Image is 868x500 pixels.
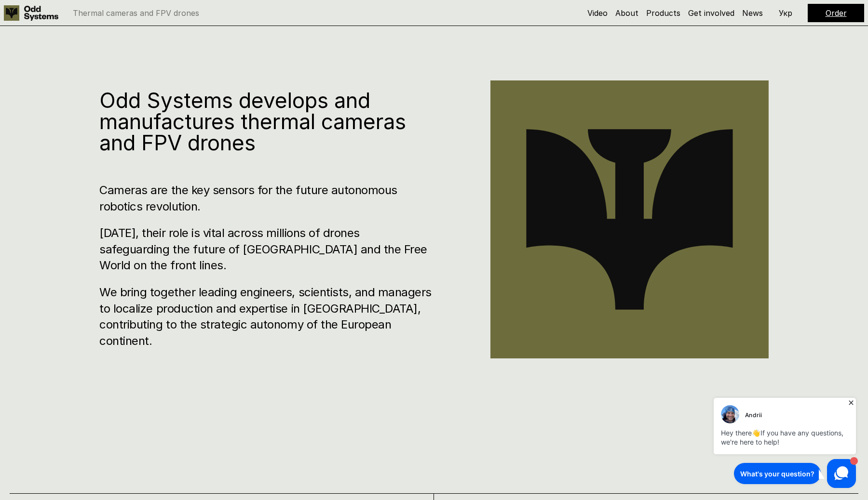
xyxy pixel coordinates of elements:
[99,90,432,153] h1: Odd Systems develops and manufactures thermal cameras and FPV drones
[646,8,680,18] a: Products
[99,182,432,214] h3: Cameras are the key sensors for the future autonomous robotics revolution.
[711,395,858,490] iframe: HelpCrunch
[99,284,432,349] h3: We bring together leading engineers, scientists, and managers to localize production and expertis...
[742,8,763,18] a: News
[73,9,199,17] p: Thermal cameras and FPV drones
[688,8,734,18] a: Get involved
[587,8,608,18] a: Video
[615,8,638,18] a: About
[826,8,847,18] a: Order
[779,9,792,17] p: Укр
[99,225,432,274] h3: [DATE], their role is vital across millions of drones safeguarding the future of [GEOGRAPHIC_DATA...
